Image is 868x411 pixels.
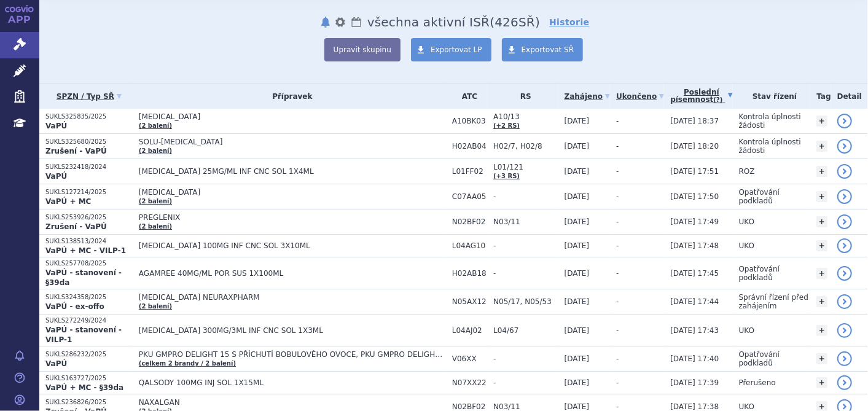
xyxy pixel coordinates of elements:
[45,259,133,268] p: SUKLS257708/2025
[837,139,852,154] a: detail
[452,354,487,363] span: V06XX
[837,114,852,128] a: detail
[493,163,558,171] span: L01/121
[565,402,590,411] span: [DATE]
[319,15,332,29] button: notifikace
[670,378,719,387] span: [DATE] 17:39
[493,173,520,179] a: (+3 RS)
[45,359,67,368] strong: VaPÚ
[45,293,133,302] p: SUKLS324358/2025
[493,122,520,129] a: (+2 RS)
[816,377,827,388] a: +
[452,217,487,226] span: N02BF02
[670,117,719,125] span: [DATE] 18:37
[324,38,401,61] button: Upravit skupinu
[431,45,482,54] span: Exportovat LP
[411,38,491,61] a: Exportovat LP
[452,297,487,306] span: N05AX12
[139,198,172,205] a: (2 balení)
[452,241,487,250] span: L04AG10
[670,84,732,109] a: Poslednípísemnost(?)
[616,142,619,151] span: -
[810,84,831,109] th: Tag
[45,172,67,181] strong: VaPÚ
[616,167,619,176] span: -
[367,15,490,29] span: všechna aktivní ISŘ
[816,216,827,227] a: +
[816,240,827,251] a: +
[565,117,590,125] span: [DATE]
[837,323,852,338] a: detail
[45,147,107,155] strong: Zrušení - VaPÚ
[45,350,133,359] p: SUKLS286232/2025
[837,214,852,229] a: detail
[495,15,518,29] span: 426
[452,326,487,335] span: L04AJ02
[565,297,590,306] span: [DATE]
[616,88,664,105] a: Ukončeno
[45,268,122,287] strong: VaPÚ - stanovení - §39da
[139,326,446,335] span: [MEDICAL_DATA] 300MG/3ML INF CNC SOL 1X3ML
[831,84,868,109] th: Detail
[45,213,133,222] p: SUKLS253926/2025
[816,115,827,127] a: +
[493,241,558,250] span: -
[139,138,446,146] span: SOLU-[MEDICAL_DATA]
[452,378,487,387] span: N07XX22
[565,217,590,226] span: [DATE]
[565,354,590,363] span: [DATE]
[816,353,827,364] a: +
[837,266,852,281] a: detail
[452,192,487,201] span: C07AA05
[139,398,446,407] span: NAXALGAN
[493,192,558,201] span: -
[139,112,446,121] span: [MEDICAL_DATA]
[616,378,619,387] span: -
[139,122,172,129] a: (2 balení)
[452,269,487,278] span: H02AB18
[139,188,446,197] span: [MEDICAL_DATA]
[45,122,67,130] strong: VaPÚ
[837,375,852,390] a: detail
[139,147,172,154] a: (2 balení)
[139,167,446,176] span: [MEDICAL_DATA] 25MG/ML INF CNC SOL 1X4ML
[45,374,133,383] p: SUKLS163727/2025
[837,164,852,179] a: detail
[739,378,776,387] span: Přerušeno
[45,222,107,231] strong: Zrušení - VaPÚ
[670,297,719,306] span: [DATE] 17:44
[565,326,590,335] span: [DATE]
[616,297,619,306] span: -
[493,402,558,411] span: N03/11
[45,88,133,105] a: SPZN / Typ SŘ
[565,241,590,250] span: [DATE]
[739,188,780,205] span: Opatřování podkladů
[616,217,619,226] span: -
[733,84,811,109] th: Stav řízení
[452,167,487,176] span: L01FF02
[739,350,780,367] span: Opatřování podkladů
[670,167,719,176] span: [DATE] 17:51
[522,45,574,54] span: Exportovat SŘ
[837,238,852,253] a: detail
[565,167,590,176] span: [DATE]
[565,142,590,151] span: [DATE]
[616,269,619,278] span: -
[139,303,172,310] a: (2 balení)
[616,117,619,125] span: -
[739,138,801,155] span: Kontrola úplnosti žádosti
[139,213,446,222] span: PREGLENIX
[616,241,619,250] span: -
[616,192,619,201] span: -
[739,293,808,310] span: Správní řízení před zahájením
[493,378,558,387] span: -
[452,117,487,125] span: A10BK03
[816,325,827,336] a: +
[452,142,487,151] span: H02AB04
[739,167,755,176] span: ROZ
[45,138,133,146] p: SUKLS325680/2025
[45,188,133,197] p: SUKLS127214/2025
[714,96,723,104] abbr: (?)
[334,15,346,29] button: nastavení
[45,316,133,325] p: SUKLS272249/2024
